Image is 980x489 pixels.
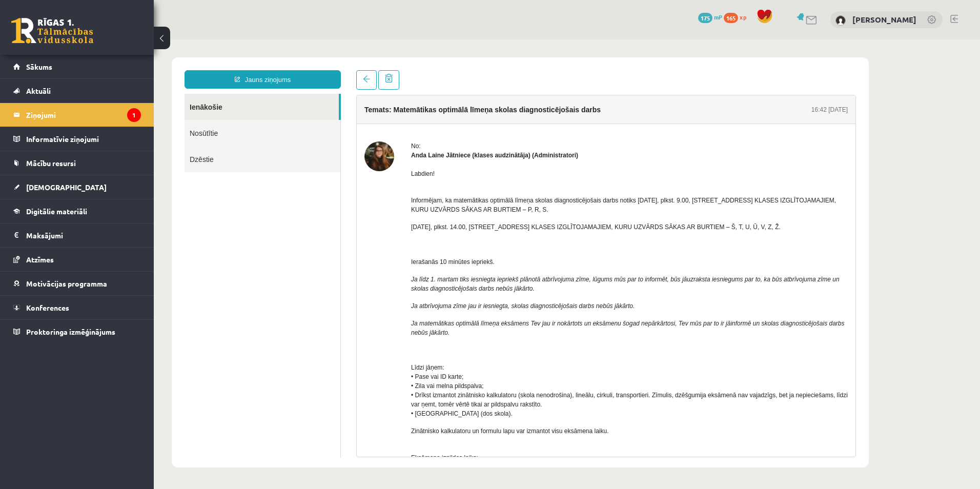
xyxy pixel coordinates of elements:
[26,62,52,71] span: Sākums
[31,31,187,49] a: Jauns ziņojums
[26,255,54,264] span: Atzīmes
[26,303,69,312] span: Konferences
[13,199,141,223] a: Digitālie materiāli
[257,280,691,288] i: Ja matemātikas optimālā līmeņa eksāmens Tev jau ir nokārtots un eksāmenu šogad nepārkārtosi, Tev ...
[724,13,738,23] span: 165
[257,236,686,253] i: Ja līdz 1. martam tiks iesniegta iepriekš plānotā atbrīvojuma zīme, lūgums mūs par to informēt, b...
[13,296,141,319] a: Konferences
[257,324,694,378] span: Līdzi jāņem: • Pase vai ID karte; • Zila vai melna pildspalva; • Drīkst izmantot zinātnisko kalku...
[698,13,722,21] a: 175 mP
[26,127,141,151] legend: Informatīvie ziņojumi
[26,279,107,288] span: Motivācijas programma
[13,223,141,247] a: Maksājumi
[13,151,141,175] a: Mācību resursi
[835,15,846,26] img: Inga Revina
[257,157,682,174] span: Informējam, ka matemātikas optimālā līmeņa skolas diagnosticējošais darbs notiks [DATE], plkst. 9...
[13,103,141,127] a: Ziņojumi1
[257,112,424,119] strong: Anda Laine Jātniece (klases audzinātāja) (Administratori)
[257,102,694,111] div: No:
[211,66,447,74] h4: Temats: Matemātikas optimālā līmeņa skolas diagnosticējošais darbs
[257,219,341,226] span: Ierašanās 10 minūtes iepriekš.
[26,182,107,192] span: [DEMOGRAPHIC_DATA]
[257,415,358,450] span: Eksāmena izpildes laiks: 1.daļa – 135minūtes (9.00 – 11.15) Starpbrīdis – 15 minūtes 2. daļa - 10...
[26,223,141,247] legend: Maksājumi
[13,127,141,151] a: Informatīvie ziņojumi
[698,13,712,23] span: 175
[127,108,141,122] i: 1
[714,13,722,21] span: mP
[31,80,187,107] a: Nosūtītie
[31,54,185,80] a: Ienākošie
[257,131,281,138] span: Labdien!
[26,158,76,168] span: Mācību resursi
[13,248,141,271] a: Atzīmes
[13,175,141,199] a: [DEMOGRAPHIC_DATA]
[257,263,441,270] i: Ja atbrīvojuma zīme jau ir iesniegta, skolas diagnosticējošais darbs
[658,66,694,75] div: 16:42 [DATE]
[13,79,141,103] a: Aktuāli
[26,207,87,216] span: Digitālie materiāli
[257,184,627,191] span: [DATE], plkst. 14.00, [STREET_ADDRESS] KLASES IZGLĪTOJAMAJIEM, KURU UZVĀRDS SĀKAS AR BURTIEM – Š,...
[442,263,481,270] i: nebūs jākārto.
[26,327,115,336] span: Proktoringa izmēģinājums
[211,102,240,132] img: Anda Laine Jātniece (klases audzinātāja)
[257,388,455,395] span: Zinātnisko kalkulatoru un formulu lapu var izmantot visu eksāmena laiku.
[852,14,916,25] a: [PERSON_NAME]
[13,55,141,78] a: Sākums
[31,107,187,133] a: Dzēstie
[26,86,51,95] span: Aktuāli
[11,18,93,44] a: Rīgas 1. Tālmācības vidusskola
[724,13,751,21] a: 165 xp
[740,13,746,21] span: xp
[257,290,296,297] i: nebūs jākārto.
[26,103,141,127] legend: Ziņojumi
[13,320,141,343] a: Proktoringa izmēģinājums
[342,246,380,253] i: nebūs jākārto.
[13,272,141,295] a: Motivācijas programma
